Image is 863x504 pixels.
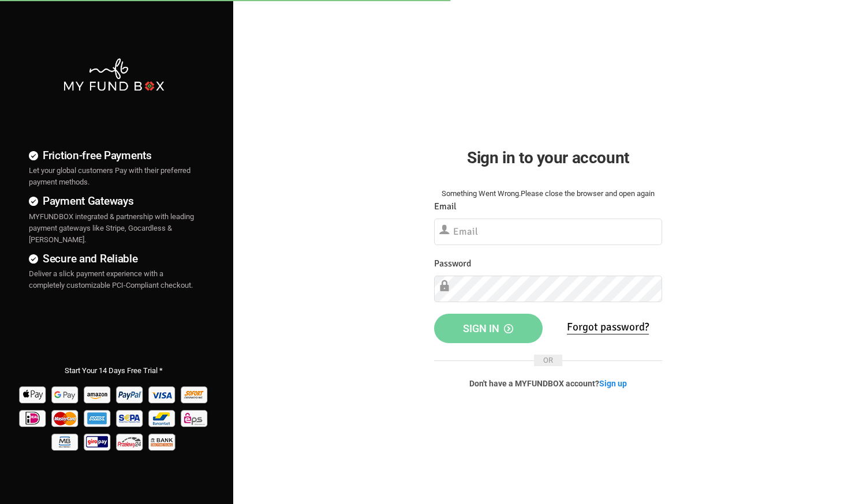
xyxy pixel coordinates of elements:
span: MYFUNDBOX integrated & partnership with leading payment gateways like Stripe, Gocardless & [PERSO... [29,212,194,244]
img: Google Pay [50,382,81,406]
input: Email [434,219,662,245]
label: Email [434,200,457,214]
img: giropay [83,430,113,453]
img: Amazon [83,382,113,406]
img: american_express Pay [83,406,113,430]
h2: Sign in to your account [434,145,662,170]
img: Ideal Pay [18,406,48,430]
h4: Payment Gateways [29,193,199,209]
img: mb Pay [50,430,81,453]
img: Apple Pay [18,382,48,406]
a: Forgot password? [567,320,649,334]
img: EPS Pay [180,406,210,430]
span: OR [534,355,562,366]
img: sepa Pay [115,406,145,430]
div: Something Went Wrong.Please close the browser and open again [434,188,662,200]
p: Don't have a MYFUNDBOX account? [434,378,662,389]
label: Password [434,257,471,271]
img: Mastercard Pay [50,406,81,430]
img: Visa [147,382,178,406]
button: Sign in [434,314,542,344]
img: Sofort Pay [180,382,210,406]
img: banktransfer [147,430,178,453]
span: Deliver a slick payment experience with a completely customizable PCI-Compliant checkout. [29,269,193,289]
a: Sign up [599,379,627,388]
img: mfbwhite.png [62,57,165,93]
h4: Friction-free Payments [29,147,199,164]
span: Sign in [463,322,513,334]
img: Paypal [115,382,145,406]
h4: Secure and Reliable [29,250,199,267]
span: Let your global customers Pay with their preferred payment methods. [29,166,190,186]
img: p24 Pay [115,430,145,453]
img: Bancontact Pay [147,406,178,430]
